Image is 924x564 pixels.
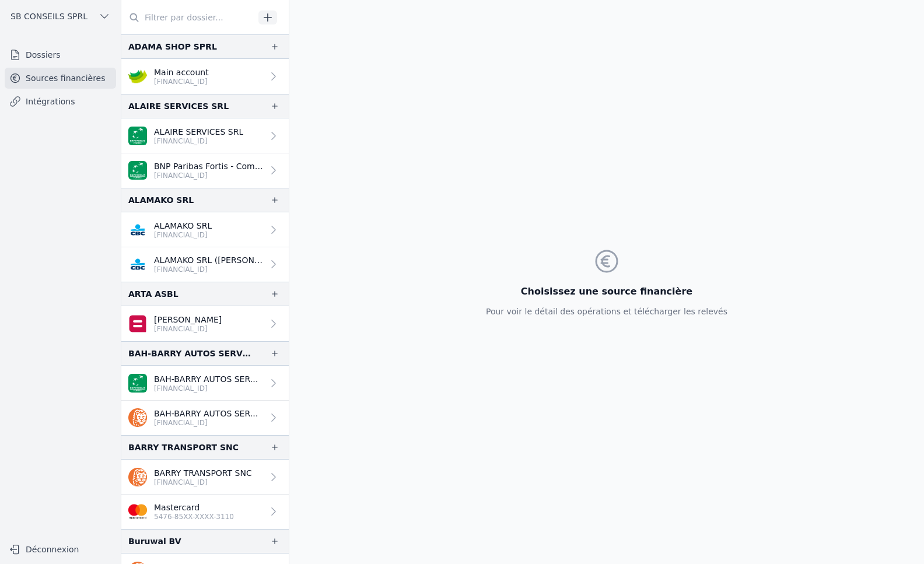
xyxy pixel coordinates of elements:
[5,68,116,89] a: Sources financières
[121,118,289,153] a: ALAIRE SERVICES SRL [FINANCIAL_ID]
[121,59,289,94] a: Main account [FINANCIAL_ID]
[128,67,147,86] img: crelan.png
[121,495,289,529] a: Mastercard 5476-85XX-XXXX-3110
[154,171,263,180] p: [FINANCIAL_ID]
[128,534,181,548] div: Buruwal BV
[128,40,217,54] div: ADAMA SHOP SPRL
[154,66,209,78] p: Main account
[154,160,263,172] p: BNP Paribas Fortis - Compte d'épargne
[154,230,212,240] p: [FINANCIAL_ID]
[128,99,229,113] div: ALAIRE SERVICES SRL
[154,373,263,385] p: BAH-BARRY AUTOS SERVICES B
[154,467,252,479] p: BARRY TRANSPORT SNC
[154,324,222,334] p: [FINANCIAL_ID]
[128,220,147,239] img: CBC_CREGBEBB.png
[121,366,289,401] a: BAH-BARRY AUTOS SERVICES B [FINANCIAL_ID]
[154,254,263,266] p: ALAMAKO SRL ([PERSON_NAME]-[DATE])
[128,161,147,180] img: BNP_BE_BUSINESS_GEBABEBB.png
[5,44,116,65] a: Dossiers
[154,512,234,521] p: 5476-85XX-XXXX-3110
[128,193,194,207] div: ALAMAKO SRL
[128,408,147,427] img: ing.png
[154,265,263,274] p: [FINANCIAL_ID]
[128,127,147,145] img: BNP_BE_BUSINESS_GEBABEBB.png
[128,502,147,521] img: imageedit_2_6530439554.png
[5,540,116,559] button: Déconnexion
[121,153,289,188] a: BNP Paribas Fortis - Compte d'épargne [FINANCIAL_ID]
[121,247,289,282] a: ALAMAKO SRL ([PERSON_NAME]-[DATE]) [FINANCIAL_ID]
[5,7,116,26] button: SB CONSEILS SPRL
[154,478,252,487] p: [FINANCIAL_ID]
[154,314,222,325] p: [PERSON_NAME]
[128,374,147,393] img: BNP_BE_BUSINESS_GEBABEBB.png
[10,10,87,22] span: SB CONSEILS SPRL
[128,287,178,301] div: ARTA ASBL
[121,460,289,495] a: BARRY TRANSPORT SNC [FINANCIAL_ID]
[128,346,251,360] div: BAH-BARRY AUTOS SERVICES BVBA
[154,384,263,393] p: [FINANCIAL_ID]
[154,502,234,513] p: Mastercard
[154,136,243,146] p: [FINANCIAL_ID]
[128,314,147,333] img: belfius-1.png
[121,212,289,247] a: ALAMAKO SRL [FINANCIAL_ID]
[121,401,289,435] a: BAH-BARRY AUTOS SERVICES SPRL [FINANCIAL_ID]
[486,285,727,299] h3: Choisissez une source financière
[154,126,243,138] p: ALAIRE SERVICES SRL
[154,408,263,419] p: BAH-BARRY AUTOS SERVICES SPRL
[121,7,254,28] input: Filtrer par dossier...
[128,255,147,274] img: CBC_CREGBEBB.png
[486,306,727,317] p: Pour voir le détail des opérations et télécharger les relevés
[128,440,239,454] div: BARRY TRANSPORT SNC
[5,91,116,112] a: Intégrations
[154,77,209,86] p: [FINANCIAL_ID]
[154,220,212,232] p: ALAMAKO SRL
[128,468,147,486] img: ing.png
[154,418,263,428] p: [FINANCIAL_ID]
[121,306,289,341] a: [PERSON_NAME] [FINANCIAL_ID]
